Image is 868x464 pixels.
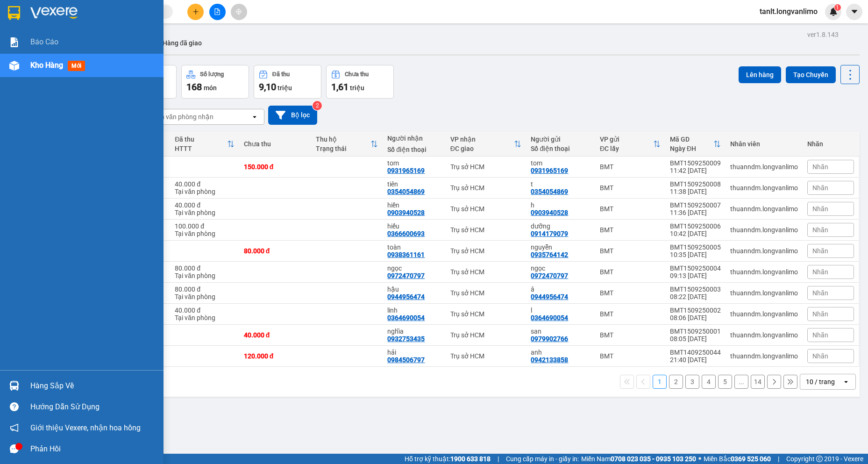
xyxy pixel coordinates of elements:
span: Miền Bắc [704,454,771,464]
div: 0935764142 [531,251,568,258]
div: Trụ sở HCM [450,310,522,318]
div: 0972470797 [531,272,568,279]
img: logo-vxr [8,6,20,20]
div: 08:05 [DATE] [670,335,721,343]
span: caret-down [850,7,859,16]
div: BMT [600,331,661,339]
span: Nhãn [812,205,828,213]
button: ... [734,375,748,389]
div: BMT1509250008 [670,180,721,188]
div: 0944956474 [387,293,425,300]
div: thuanndm.longvanlimo [730,205,798,213]
div: nghĩa [387,328,441,335]
img: solution-icon [9,37,19,47]
div: anh [531,349,590,356]
span: Nhãn [812,163,828,171]
div: BMT1509250005 [670,243,721,251]
div: 10:35 [DATE] [670,251,721,258]
span: Nhãn [812,268,828,276]
div: 0366600693 [387,230,425,237]
img: warehouse-icon [9,61,19,71]
div: BMT1509250006 [670,222,721,230]
div: Chọn văn phòng nhận [149,112,213,121]
div: ĐC giao [450,145,514,152]
div: 0944956474 [531,293,568,300]
span: triệu [350,84,364,92]
div: tiên [387,180,441,188]
div: nguyễn [531,243,590,251]
button: Bộ lọc [268,106,317,125]
div: BMT [600,289,661,297]
div: tom [387,159,441,167]
div: 08:06 [DATE] [670,314,721,321]
span: tanlt.longvanlimo [752,6,825,17]
span: Hỗ trợ kỹ thuật: [405,454,491,464]
div: 09:13 [DATE] [670,272,721,279]
th: Toggle SortBy [595,132,665,157]
sup: 2 [313,101,322,110]
div: BMT1509250004 [670,264,721,272]
span: mới [68,61,85,71]
div: Đã thu [272,71,290,78]
strong: 0708 023 035 - 0935 103 250 [611,455,696,463]
div: 0938361161 [387,251,425,258]
div: 10 / trang [806,377,835,386]
div: 11:38 [DATE] [670,188,721,195]
strong: 0369 525 060 [731,455,771,463]
button: Hàng đã giao [155,32,209,54]
div: thuanndm.longvanlimo [730,226,798,234]
div: thuanndm.longvanlimo [730,184,798,192]
span: Nhãn [812,184,828,192]
span: Nhãn [812,226,828,234]
div: Tại văn phòng [175,230,234,237]
span: Giới thiệu Vexere, nhận hoa hồng [30,422,141,434]
span: notification [10,423,19,432]
div: thuanndm.longvanlimo [730,310,798,318]
div: toàn [387,243,441,251]
div: Nhãn [807,140,854,148]
div: linh [387,307,441,314]
span: Nhãn [812,289,828,297]
div: BMT1509250003 [670,286,721,293]
button: plus [187,4,204,20]
div: 0903940528 [387,209,425,216]
div: 0364690054 [531,314,568,321]
div: 80.000 đ [175,286,234,293]
div: Mã GD [670,136,713,143]
div: BMT [600,310,661,318]
div: Trụ sở HCM [450,205,522,213]
div: BMT1509250001 [670,328,721,335]
div: t [531,180,590,188]
span: file-add [214,8,221,15]
div: 0364690054 [387,314,425,321]
div: 80.000 đ [175,264,234,272]
div: Tại văn phòng [175,209,234,216]
div: 150.000 đ [244,163,306,171]
div: Trụ sở HCM [450,184,522,192]
button: 1 [653,375,667,389]
div: BMT [600,226,661,234]
div: ngọc [531,264,590,272]
th: Toggle SortBy [311,132,383,157]
button: Chưa thu1,61 triệu [326,65,394,99]
div: thuanndm.longvanlimo [730,163,798,171]
div: hậu [387,286,441,293]
div: Người gửi [531,136,590,143]
button: Tạo Chuyến [786,66,836,83]
span: aim [235,8,242,15]
span: 1 [836,4,839,11]
div: 10:42 [DATE] [670,230,721,237]
button: caret-down [846,4,862,20]
div: Tại văn phòng [175,293,234,300]
span: Miền Nam [581,454,696,464]
div: BMT [600,184,661,192]
div: 08:22 [DATE] [670,293,721,300]
th: Toggle SortBy [170,132,239,157]
div: l [531,307,590,314]
div: BMT1509250002 [670,307,721,314]
div: dưỡng [531,222,590,230]
div: thuanndm.longvanlimo [730,331,798,339]
div: hiếu [387,222,441,230]
div: 11:42 [DATE] [670,167,721,174]
div: 0979902766 [531,335,568,343]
